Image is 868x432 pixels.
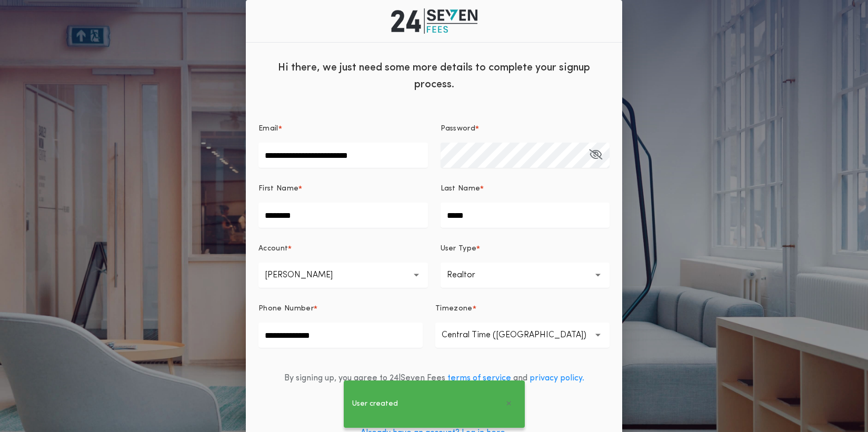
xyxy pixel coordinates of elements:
[265,269,350,282] p: [PERSON_NAME]
[258,203,428,228] input: First Name*
[589,143,602,168] button: Password*
[441,143,610,168] input: Password*
[258,304,314,314] p: Phone Number
[246,51,622,98] div: Hi there, we just need some more details to complete your signup process.
[258,263,428,288] button: [PERSON_NAME]
[441,124,476,134] p: Password
[447,374,511,383] a: terms of service
[258,184,298,194] p: First Name
[441,263,610,288] button: Realtor
[284,372,584,385] div: By signing up, you agree to 24|Seven Fees and
[441,203,610,228] input: Last Name*
[258,143,428,168] input: Email*
[441,184,481,194] p: Last Name
[258,244,288,254] p: Account
[447,269,492,282] p: Realtor
[391,8,477,34] img: org logo
[258,323,423,348] input: Phone Number*
[530,374,584,383] a: privacy policy.
[442,329,603,341] p: Central Time ([GEOGRAPHIC_DATA])
[441,244,477,254] p: User Type
[435,323,610,348] button: Central Time ([GEOGRAPHIC_DATA])
[352,398,398,410] span: User created
[435,304,473,314] p: Timezone
[258,124,278,134] p: Email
